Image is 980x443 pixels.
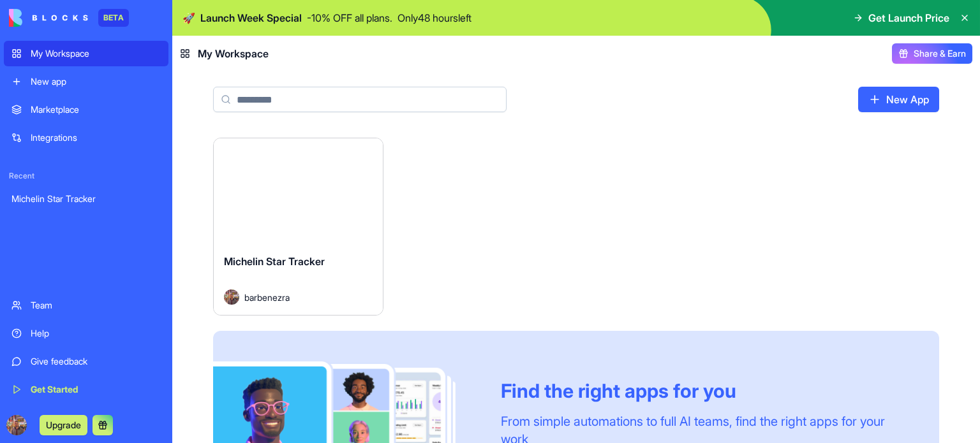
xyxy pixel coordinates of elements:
span: 🚀 [182,10,195,25]
a: Michelin Star TrackerAvatarbarbenezra [213,138,383,316]
div: BETA [98,9,129,27]
div: Help [31,327,161,340]
a: Get Started [4,377,168,402]
span: Michelin Star Tracker [224,255,325,268]
div: Michelin Star Tracker [11,192,161,205]
a: Help [4,321,168,346]
img: Avatar [224,289,239,305]
a: BETA [9,9,129,27]
img: logo [9,9,88,27]
div: Marketplace [31,103,161,116]
a: Michelin Star Tracker [4,186,168,212]
p: Only 48 hours left [397,10,471,25]
span: Get Launch Price [868,10,949,25]
a: New app [4,69,168,94]
a: Upgrade [40,418,87,431]
img: ACg8ocK5BnE3Rg0XEi84hqQMdRtOf94R0S8e1kkGeNgFgDJ2gvfiwAiFRA=s96-c [6,415,27,435]
a: My Workspace [4,41,168,66]
div: Find the right apps for you [501,379,909,402]
span: Launch Week Special [200,10,302,25]
div: Get Started [31,383,161,396]
div: New app [31,75,161,88]
a: Team [4,293,168,318]
div: Team [31,299,161,312]
div: Integrations [31,131,161,144]
button: Upgrade [40,415,87,435]
a: Give feedback [4,349,168,374]
a: Integrations [4,125,168,150]
span: Recent [4,171,168,181]
span: Share & Earn [914,47,966,60]
a: Marketplace [4,97,168,122]
p: - 10 % OFF all plans. [307,10,392,25]
div: My Workspace [31,47,161,60]
span: barbenezra [244,291,290,304]
a: New App [858,87,939,112]
div: Give feedback [31,355,161,368]
span: My Workspace [198,46,269,61]
button: Share & Earn [892,43,972,64]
